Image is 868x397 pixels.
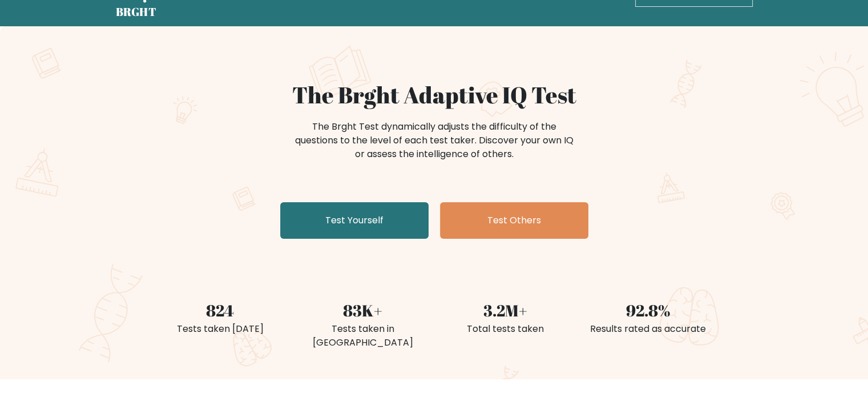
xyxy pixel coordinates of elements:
div: Tests taken [DATE] [156,322,285,336]
div: 824 [156,298,285,322]
div: The Brght Test dynamically adjusts the difficulty of the questions to the level of each test take... [292,120,577,161]
div: Total tests taken [441,322,570,336]
h1: The Brght Adaptive IQ Test [156,81,713,109]
div: Results rated as accurate [584,322,713,336]
div: 83K+ [298,298,427,322]
a: Test Others [440,202,588,239]
h5: BRGHT [116,5,157,19]
div: Tests taken in [GEOGRAPHIC_DATA] [298,322,427,350]
div: 3.2M+ [441,298,570,322]
a: Test Yourself [280,202,429,239]
div: 92.8% [584,298,713,322]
